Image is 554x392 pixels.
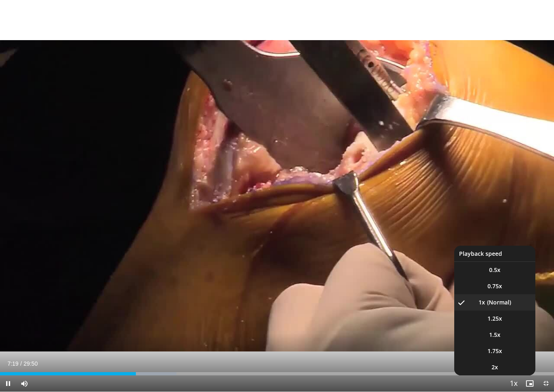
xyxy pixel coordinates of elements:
span: 29:50 [24,360,38,367]
span: / [20,360,22,367]
span: 7:19 [7,360,18,367]
span: 0.75x [487,282,502,290]
button: Enable picture-in-picture mode [522,375,538,392]
span: 1.25x [487,315,502,323]
span: 2x [492,363,498,371]
button: Exit Fullscreen [538,375,554,392]
button: Mute [16,375,32,392]
span: 1x [479,298,485,306]
button: Playback Rate [505,375,522,392]
span: 0.5x [489,266,500,274]
span: 1.5x [489,331,500,339]
span: 1.75x [487,347,502,355]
